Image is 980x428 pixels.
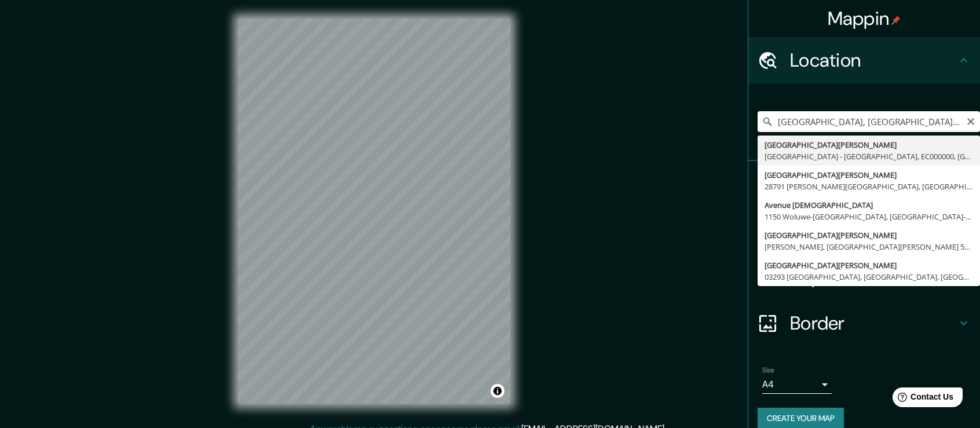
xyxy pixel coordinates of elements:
[765,169,973,181] div: [GEOGRAPHIC_DATA][PERSON_NAME]
[748,37,980,83] div: Location
[758,111,980,132] input: Pick your city or area
[765,271,973,283] div: 03293 [GEOGRAPHIC_DATA], [GEOGRAPHIC_DATA], [GEOGRAPHIC_DATA]
[238,19,510,404] canvas: Map
[765,211,973,222] div: 1150 Woluwe-[GEOGRAPHIC_DATA], [GEOGRAPHIC_DATA]-[GEOGRAPHIC_DATA], [GEOGRAPHIC_DATA]
[748,207,980,254] div: Style
[765,139,973,151] div: [GEOGRAPHIC_DATA][PERSON_NAME]
[762,375,832,394] div: A4
[491,384,504,398] button: Toggle attribution
[765,241,973,253] div: [PERSON_NAME], [GEOGRAPHIC_DATA][PERSON_NAME] 5090000, [GEOGRAPHIC_DATA]
[891,16,901,25] img: pin-icon.png
[748,254,980,300] div: Layout
[966,115,975,126] button: Clear
[765,151,973,162] div: [GEOGRAPHIC_DATA] - [GEOGRAPHIC_DATA], EC000000, [GEOGRAPHIC_DATA]
[765,181,973,192] div: 28791 [PERSON_NAME][GEOGRAPHIC_DATA], [GEOGRAPHIC_DATA], [GEOGRAPHIC_DATA]
[765,229,973,241] div: [GEOGRAPHIC_DATA][PERSON_NAME]
[790,265,957,288] h4: Layout
[765,199,973,211] div: Avenue [DEMOGRAPHIC_DATA]
[748,161,980,207] div: Pins
[762,365,774,375] label: Size
[790,312,957,335] h4: Border
[790,49,957,72] h4: Location
[877,383,967,415] iframe: Help widget launcher
[828,7,901,30] h4: Mappin
[765,259,973,271] div: [GEOGRAPHIC_DATA][PERSON_NAME]
[748,300,980,346] div: Border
